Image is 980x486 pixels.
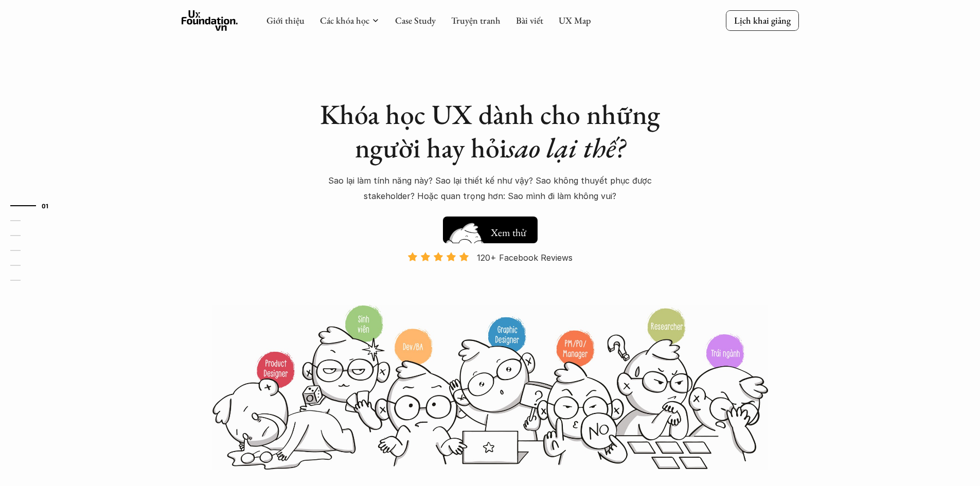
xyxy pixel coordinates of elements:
[734,14,791,26] p: Lịch khai giảng
[395,14,436,26] a: Case Study
[507,130,625,166] em: sao lại thế?
[266,14,305,26] a: Giới thiệu
[310,173,670,204] p: Sao lại làm tính năng này? Sao lại thiết kế như vậy? Sao không thuyết phục được stakeholder? Hoặc...
[489,225,527,239] h5: Xem thử
[559,14,591,26] a: UX Map
[320,14,369,26] a: Các khóa học
[399,251,582,303] a: 120+ Facebook Reviews
[516,14,543,26] a: Bài viết
[310,98,670,165] h1: Khóa học UX dành cho những người hay hỏi
[477,250,573,265] p: 120+ Facebook Reviews
[443,211,538,243] a: Xem thử
[451,14,501,26] a: Truyện tranh
[726,10,799,30] a: Lịch khai giảng
[443,217,538,243] button: Xem thử
[10,200,59,212] a: 01
[42,202,49,209] strong: 01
